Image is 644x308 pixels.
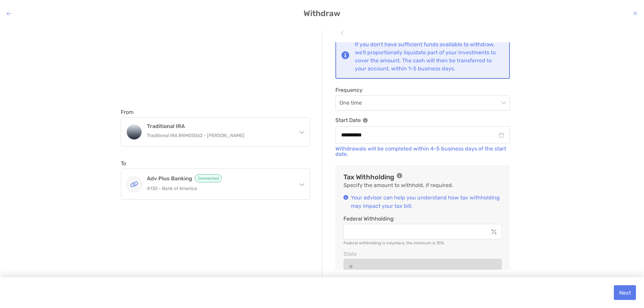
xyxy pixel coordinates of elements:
[121,160,126,167] label: To
[351,193,502,210] p: Your advisor can help you understand how tax withholding may impact your tax bill.
[339,96,506,110] span: One time
[343,173,394,181] h3: Tax Withholding
[363,118,368,123] img: Information Icon
[335,116,510,124] p: Start Date
[343,251,357,257] label: State
[491,229,496,234] img: input icon
[341,41,350,70] img: Notification icon
[147,131,292,140] p: Traditional IRA 8NM05062 - [PERSON_NAME]
[397,173,402,178] img: icon tooltip
[343,195,348,200] img: Info Notification
[127,177,142,192] img: Adv Plus Banking
[121,109,133,115] label: From
[614,285,636,300] button: Next
[343,241,445,245] span: Federal withholding is voluntary, the minimum is 10%.
[147,184,292,193] p: 4130 - Bank of America
[344,229,489,235] input: Federal Withholdinginput icon
[147,123,292,129] h4: Traditional IRA
[335,146,510,157] p: Withdrawals will be completed within 4-5 business days of the start date.
[127,125,142,139] img: Traditional IRA
[343,215,502,222] span: Federal Withholding
[147,174,292,182] h4: Adv Plus Banking
[343,181,453,189] p: Specify the amount to withhold, if required.
[355,41,504,73] div: If you don’t have sufficient funds available to withdraw, we'll proportionally liquidate part of ...
[195,174,222,182] span: Connected
[335,87,510,93] span: Frequency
